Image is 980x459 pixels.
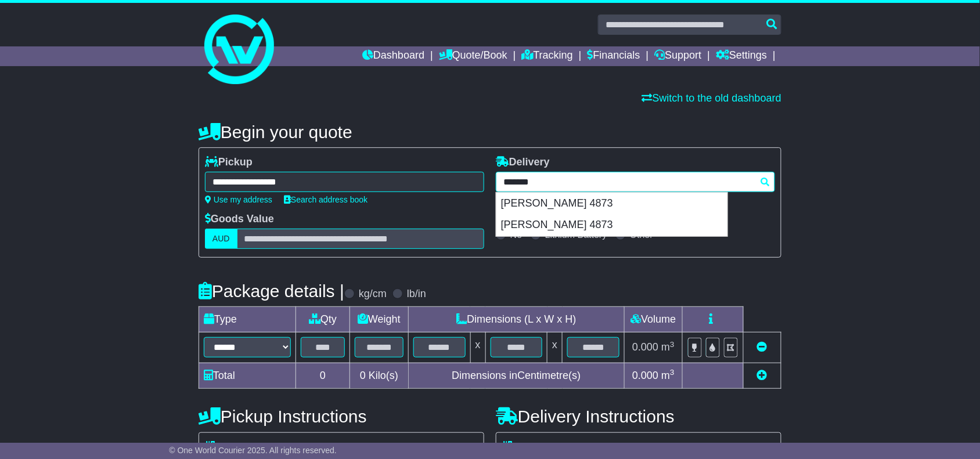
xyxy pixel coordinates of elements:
[362,46,424,66] a: Dashboard
[408,307,624,332] td: Dimensions (L x W x H)
[205,441,287,454] label: Address Type
[522,46,573,66] a: Tracking
[632,341,658,353] span: 0.000
[205,229,237,249] label: AUD
[716,46,767,66] a: Settings
[407,288,426,301] label: lb/in
[408,363,624,388] td: Dimensions in Centimetre(s)
[624,307,682,332] td: Volume
[439,46,507,66] a: Quote/Book
[360,370,366,381] span: 0
[199,281,344,301] h4: Package details |
[642,92,781,104] a: Switch to the old dashboard
[661,370,675,381] span: m
[496,193,727,215] div: [PERSON_NAME] 4873
[284,195,368,204] a: Search address book
[655,46,702,66] a: Support
[632,370,658,381] span: 0.000
[496,156,550,169] label: Delivery
[296,363,350,388] td: 0
[205,195,272,204] a: Use my address
[547,332,563,363] td: x
[470,332,485,363] td: x
[670,340,675,349] sup: 3
[205,213,274,226] label: Goods Value
[588,46,640,66] a: Financials
[199,122,781,142] h4: Begin your quote
[199,307,296,332] td: Type
[496,214,727,236] div: [PERSON_NAME] 4873
[296,307,350,332] td: Qty
[670,368,675,377] sup: 3
[205,156,253,169] label: Pickup
[502,441,584,454] label: Address Type
[169,446,337,455] span: © One World Courier 2025. All rights reserved.
[199,407,484,426] h4: Pickup Instructions
[757,370,768,381] a: Add new item
[359,288,387,301] label: kg/cm
[757,341,768,353] a: Remove this item
[350,307,409,332] td: Weight
[350,363,409,388] td: Kilo(s)
[661,341,675,353] span: m
[199,363,296,388] td: Total
[496,172,775,192] typeahead: Please provide city
[496,407,781,426] h4: Delivery Instructions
